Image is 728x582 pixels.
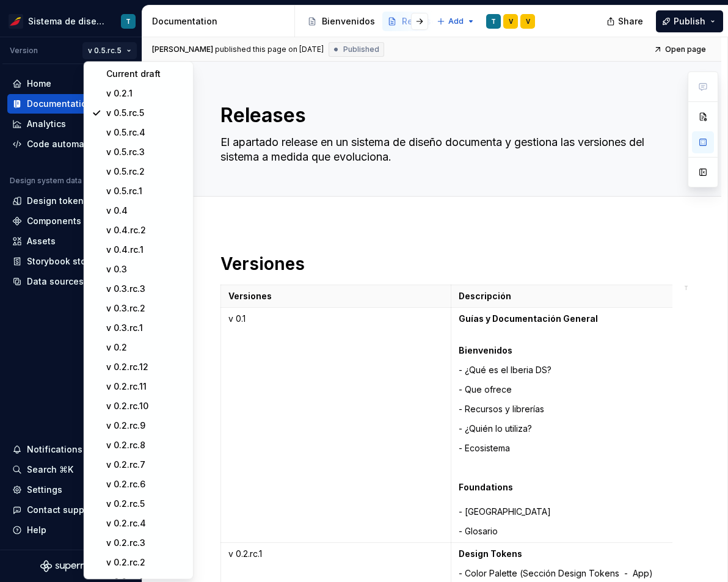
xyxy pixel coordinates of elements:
div: v 0.5.rc.4 [106,126,186,139]
div: v 0.2.rc.4 [106,517,186,529]
div: v 0.2.rc.2 [106,556,186,569]
div: Current draft [106,68,186,80]
div: v 0.5.rc.2 [106,166,186,178]
div: v 0.3 [106,263,186,275]
div: v 0.5.rc.5 [106,107,186,119]
div: v 0.5.rc.3 [106,146,186,158]
div: v 0.2.rc.3 [106,537,186,549]
div: v 0.3.rc.2 [106,302,186,315]
div: v 0.2.1 [106,87,186,100]
div: v 0.2.rc.12 [106,361,186,373]
div: v 0.3.rc.3 [106,283,186,295]
div: v 0.2.rc.10 [106,400,186,412]
div: v 0.4.rc.2 [106,224,186,236]
div: v 0.2.rc.11 [106,380,186,393]
div: v 0.5.rc.1 [106,185,186,197]
div: v 0.4 [106,205,186,217]
div: v 0.3.rc.1 [106,322,186,334]
div: v 0.2.rc.8 [106,439,186,451]
div: v 0.2.rc.9 [106,420,186,432]
div: v 0.4.rc.1 [106,244,186,256]
div: v 0.2.rc.5 [106,498,186,510]
div: v 0.2.rc.6 [106,478,186,490]
div: v 0.2.rc.7 [106,459,186,471]
div: v 0.2 [106,341,186,354]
